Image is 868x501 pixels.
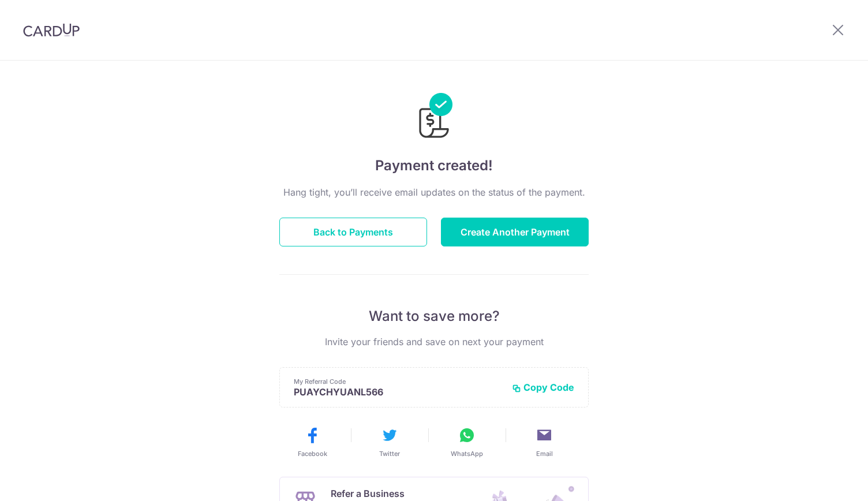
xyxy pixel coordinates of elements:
[294,377,503,386] p: My Referral Code
[356,426,424,458] button: Twitter
[416,93,452,141] img: Payments
[441,218,589,246] button: Create Another Payment
[279,335,589,349] p: Invite your friends and save on next your payment
[278,426,346,458] button: Facebook
[510,426,578,458] button: Email
[512,382,574,393] button: Copy Code
[433,426,501,458] button: WhatsApp
[294,386,503,398] p: PUAYCHYUANL566
[23,23,80,37] img: CardUp
[536,449,553,458] span: Email
[298,449,327,458] span: Facebook
[451,449,483,458] span: WhatsApp
[379,449,400,458] span: Twitter
[279,185,589,199] p: Hang tight, you’ll receive email updates on the status of the payment.
[279,307,589,326] p: Want to save more?
[279,218,427,246] button: Back to Payments
[279,155,589,176] h4: Payment created!
[331,487,457,500] p: Refer a Business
